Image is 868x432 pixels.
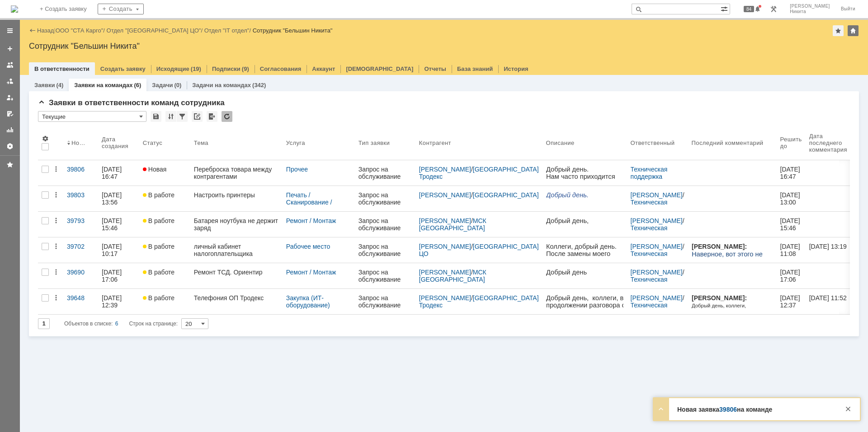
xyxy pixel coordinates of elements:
[192,82,251,88] a: Задачи на командах
[57,148,58,155] span: i
[286,217,336,224] a: Ремонт / Монтаж
[253,27,333,34] div: Сотрудник "Бельшин Никита"
[194,139,209,146] div: Тема
[3,123,17,137] a: Отчеты
[780,217,802,232] span: [DATE] 15:46
[286,139,306,146] div: Услуга
[194,243,279,257] div: личный кабинет налогоплательщика
[631,191,684,206] div: /
[58,148,65,155] span: @
[9,156,11,163] span: .
[809,243,847,250] div: [DATE] 13:19
[631,243,684,257] div: /
[242,65,249,72] div: (9)
[419,191,539,199] div: /
[11,156,17,163] span: ru
[419,166,471,173] a: [PERSON_NAME]
[419,217,488,232] a: МСК [GEOGRAPHIC_DATA]
[63,263,98,288] a: 39690
[419,166,541,180] a: [GEOGRAPHIC_DATA] Тродекс
[107,27,204,34] div: /
[780,136,802,149] div: Решить до
[60,302,67,309] span: @
[790,9,830,14] span: Никита
[777,263,806,288] a: [DATE] 17:06
[25,190,42,197] span: cargo
[190,125,283,160] th: Тема
[38,98,225,107] span: Заявки в ответственности команд сотрудника
[34,82,55,88] a: Заявки
[346,65,413,72] a: [DEMOGRAPHIC_DATA]
[192,111,203,122] div: Скопировать ссылку на список
[631,243,683,250] a: [PERSON_NAME]
[359,166,412,180] div: Запрос на обслуживание
[3,74,17,88] a: Заявки в моей ответственности
[61,87,62,94] span: ,
[107,27,201,34] a: Отдел "[GEOGRAPHIC_DATA] ЦО"
[139,263,190,288] a: В работе
[190,186,283,211] a: Настроить принтеры
[790,4,830,9] span: [PERSON_NAME]
[780,191,802,206] span: [DATE] 13:00
[194,269,279,276] div: Ремонт ТСД. Ориентир
[415,125,542,160] th: Контрагент
[134,82,141,88] div: (6)
[64,318,178,329] i: Строк на странице:
[102,191,123,206] div: [DATE] 13:56
[139,125,190,160] th: Статус
[102,136,128,149] div: Дата создания
[419,139,451,146] div: Контрагент
[102,243,123,257] div: [DATE] 10:17
[42,163,43,170] span: .
[631,217,683,224] a: [PERSON_NAME]
[98,237,139,263] a: [DATE] 10:17
[191,65,201,72] div: (19)
[190,289,283,314] a: Телефония ОП Тродекс
[37,27,54,34] a: Назад
[14,163,16,170] span: .
[42,135,49,142] span: Настройки
[359,269,412,283] div: Запрос на обслуживание
[143,294,175,302] span: В работе
[52,269,60,276] div: Действия
[63,125,98,160] th: Номер
[143,166,167,173] span: Новая
[98,125,139,160] th: Дата создания
[3,90,17,105] a: Мои заявки
[98,4,144,14] div: Создать
[780,294,802,309] span: [DATE] 12:37
[115,318,118,329] div: 6
[56,27,104,34] a: ООО "СТА Карго"
[15,301,21,308] span: ru
[102,217,123,232] div: [DATE] 15:46
[190,212,283,237] a: Батарея ноутбука не держит заряд
[204,27,250,34] a: Отдел "IT отдел"
[777,160,806,186] a: [DATE] 16:47
[627,125,688,160] th: Ответственный
[63,186,98,211] a: 39803
[11,5,18,13] img: logo
[631,191,683,199] a: [PERSON_NAME]
[419,269,539,283] div: /
[13,321,15,328] span: .
[721,4,730,13] span: Расширенный поиск
[102,166,123,180] div: [DATE] 16:47
[286,269,336,276] a: Ремонт / Монтаж
[207,111,217,122] div: Экспорт списка
[190,263,283,288] a: Ремонт ТСД. Ориентир
[833,25,844,36] div: Добавить в избранное
[631,250,670,265] a: Техническая поддержка
[359,243,412,257] div: Запрос на обслуживание
[355,212,415,237] a: Запрос на обслуживание
[190,237,283,263] a: личный кабинет налогоплательщика
[806,125,858,160] th: Дата последнего комментария
[419,269,471,276] a: [PERSON_NAME]
[631,166,670,180] a: Техническая поддержка
[11,5,18,13] a: Перейти на домашнюю страницу
[286,191,334,213] a: Печать / Сканирование / Копирование
[631,294,684,309] div: /
[56,27,107,34] div: /
[156,65,189,72] a: Исходящие
[768,4,779,14] a: Перейти в интерфейс администратора
[13,301,15,308] span: .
